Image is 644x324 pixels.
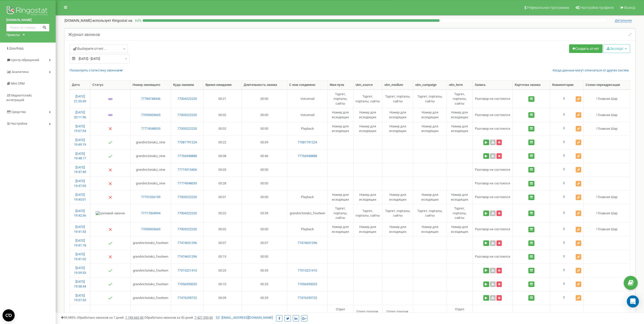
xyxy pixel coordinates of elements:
[328,190,354,204] td: Номер для исходящих
[131,177,171,190] td: grandvictoriakz_nine
[473,177,513,190] td: Разговор не состоялся
[9,46,24,50] span: Дашборд
[382,122,413,136] td: Номер для исходящих
[133,227,169,232] a: 77055005665
[382,190,413,204] td: Номер для исходящих
[624,6,635,10] span: Выход
[550,163,584,177] td: 0
[133,97,169,101] a: 77784748346
[74,94,86,103] a: [DATE] 21:20:39
[473,190,513,204] td: Разговор не состоялся
[74,225,86,234] a: [DATE] 19:41:53
[490,153,496,159] a: Скачать
[242,163,287,177] td: 00:00
[490,268,496,273] a: Скачать
[74,138,86,147] a: [DATE] 19:49:19
[133,113,169,118] a: 77055005665
[203,291,242,305] td: 00:09
[173,296,201,300] a: 77476259722
[584,204,630,222] td: ! Главная Шар
[144,316,213,319] span: Обработано звонков за 30 дней :
[584,90,630,108] td: ! Главная Шар
[74,266,86,275] a: [DATE] 19:39:53
[242,90,287,108] td: 00:00
[584,222,630,236] td: ! Главная Шар
[203,177,242,190] td: 00:28
[242,204,287,222] td: 05:59
[125,316,143,319] u: 1 745 662,00
[328,90,354,108] td: Таргет, порталы, сайты
[6,5,49,18] img: Ringostat logo
[328,222,354,236] td: Номер для исходящих
[447,222,472,236] td: Номер для исходящих
[328,108,354,122] td: Номер для исходящих
[627,295,639,308] div: Open Intercom Messenger
[242,149,287,163] td: 00:46
[108,182,112,186] img: Нет ответа
[133,126,169,131] a: 77774548035
[65,18,132,23] p: [DOMAIN_NAME]
[108,154,112,158] img: Отвечен
[242,222,287,236] td: 00:00
[382,108,413,122] td: Номер для исходящих
[287,122,328,136] td: Playback
[173,97,201,101] a: 77004222220
[242,263,287,277] td: 00:35
[108,195,112,199] img: Нет ответа
[473,222,513,236] td: Разговор не состоялся
[74,252,86,261] a: [DATE] 19:41:02
[413,190,447,204] td: Номер для исходящих
[133,211,169,216] a: 77717004994
[173,211,201,216] a: 77004222220
[203,149,242,163] td: 00:08
[242,250,287,263] td: 00:00
[131,163,171,177] td: grandvictoriakz_nine
[11,122,27,125] span: Настройки
[108,113,112,117] img: Голосовая почта
[550,236,584,250] td: 0
[496,153,502,159] button: Удалить запись
[74,280,86,288] a: [DATE] 19:38:44
[131,277,171,291] td: grandvictoriakz_fourteen
[108,97,112,101] img: Голосовая почта
[490,281,496,287] a: Скачать
[242,277,287,291] td: 00:25
[131,263,171,277] td: grandvictoriakz_fourteen
[74,165,86,174] a: [DATE] 19:47:49
[354,204,382,222] td: Таргет, порталы, сайты
[550,108,584,122] td: 0
[447,122,472,136] td: Номер для исходящих
[584,108,630,122] td: ! Главная Шар
[550,250,584,263] td: 0
[550,277,584,291] td: 0
[328,122,354,136] td: Номер для исходящих
[74,209,86,218] a: [DATE] 19:42:36
[70,44,128,53] a: Выберите отчет...
[3,309,15,321] button: Open CMP widget
[90,81,130,90] th: Статус
[70,81,90,90] th: Дата
[354,90,382,108] td: Таргет, порталы, сайты
[447,90,472,108] td: Таргет, порталы, сайты
[496,268,502,273] button: Удалить запись
[108,296,112,300] img: Отвечен
[11,82,25,85] span: Mini CRM
[74,179,86,188] a: [DATE] 19:47:05
[473,250,513,263] td: Разговор не состоялся
[74,110,86,119] a: [DATE] 20:11:56
[74,294,86,302] a: [DATE] 19:37:33
[550,81,584,90] th: Комментарии
[173,268,201,273] a: 77015221410
[473,122,513,136] td: Разговор не состоялся
[473,81,513,90] th: Запись
[550,149,584,163] td: 0
[447,190,472,204] td: Номер для исходящих
[133,195,169,200] a: 77751026159
[131,291,171,305] td: grandvictoriakz_fourteen
[203,263,242,277] td: 00:23
[473,90,513,108] td: Разговор не состоялся
[242,81,287,90] th: Длительность звонка
[382,222,413,236] td: Номер для исходящих
[6,93,32,102] span: Маркетплейс интеграций
[287,190,328,204] td: Playback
